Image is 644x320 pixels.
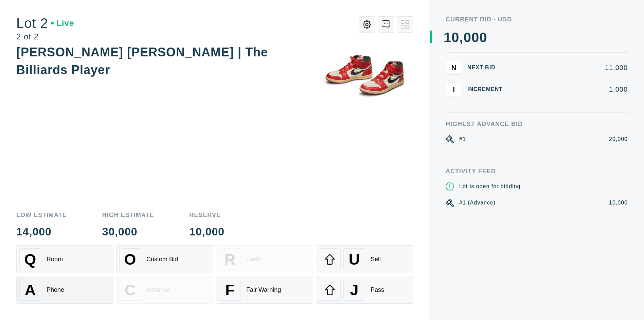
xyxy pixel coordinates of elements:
[47,256,63,263] div: Room
[146,256,178,263] div: Custom Bid
[125,281,136,299] span: C
[24,251,36,268] span: Q
[514,86,628,93] div: 1,000
[16,16,74,30] div: Lot 2
[460,31,464,166] div: ,
[51,19,74,27] div: Live
[446,168,628,174] div: Activity Feed
[116,276,213,304] button: CAdvance
[102,226,154,237] div: 30,000
[216,276,313,304] button: FFair Warning
[246,256,261,263] div: Undo
[451,64,456,71] span: N
[25,281,36,299] span: A
[16,212,67,218] div: Low Estimate
[444,31,451,44] div: 1
[16,33,74,41] div: 2 of 2
[467,87,508,92] div: Increment
[216,245,313,273] button: RUndo
[102,212,154,218] div: High Estimate
[350,281,358,299] span: J
[16,245,113,273] button: QRoom
[316,245,413,273] button: USell
[47,286,64,294] div: Phone
[16,45,268,77] div: [PERSON_NAME] [PERSON_NAME] | The Billiards Player
[349,251,360,268] span: U
[464,31,471,44] div: 0
[146,286,170,294] div: Advance
[453,85,455,93] span: I
[446,121,628,127] div: Highest Advance Bid
[459,182,520,191] div: Lot is open for bidding
[189,212,225,218] div: Reserve
[459,135,466,143] div: #1
[189,226,225,237] div: 10,000
[479,31,487,44] div: 0
[446,83,462,96] button: I
[246,286,281,294] div: Fair Warning
[124,251,136,268] span: O
[371,286,384,294] div: Pass
[609,135,628,143] div: 20,000
[467,65,508,70] div: Next Bid
[225,251,235,268] span: R
[471,31,479,44] div: 0
[225,281,234,299] span: F
[371,256,381,263] div: Sell
[459,199,496,207] div: #1 (Advance)
[16,226,67,237] div: 14,000
[609,199,628,207] div: 10,000
[451,31,459,44] div: 0
[446,16,628,22] div: Current Bid - USD
[16,276,113,304] button: APhone
[514,64,628,71] div: 11,000
[316,276,413,304] button: JPass
[116,245,213,273] button: OCustom Bid
[446,61,462,74] button: N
